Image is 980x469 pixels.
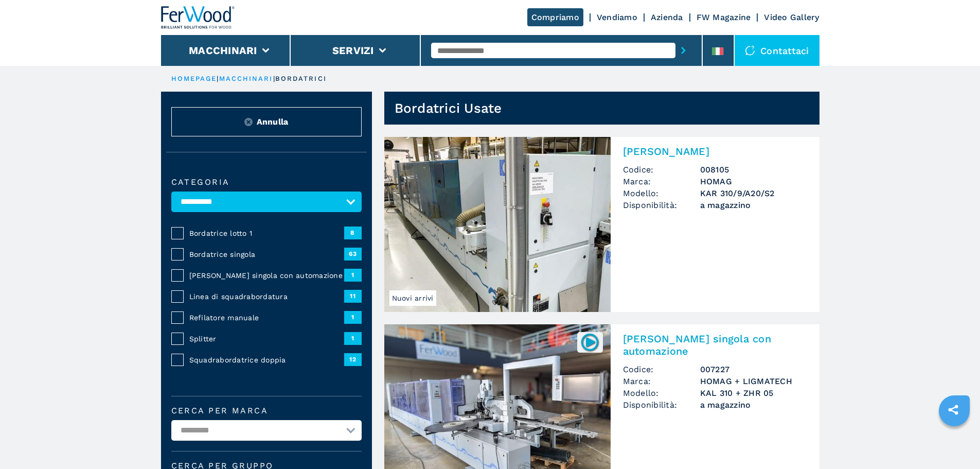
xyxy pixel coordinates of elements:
[936,423,972,461] iframe: Chat
[623,187,700,199] span: Modello:
[700,399,807,411] span: a magazzino
[527,8,583,26] a: Compriamo
[651,12,683,22] a: Azienda
[189,312,344,323] span: Refilatore manuale
[217,75,219,82] span: |
[219,75,273,82] a: macchinari
[171,107,362,136] button: ResetAnnulla
[189,228,344,238] span: Bordatrice lotto 1
[700,199,807,211] span: a magazzino
[623,387,700,399] span: Modello:
[189,249,344,259] span: Bordatrice singola
[764,12,819,22] a: Video Gallery
[623,199,700,211] span: Disponibilità:
[273,75,275,82] span: |
[697,12,751,22] a: FW Magazine
[597,12,637,22] a: Vendiamo
[623,375,700,387] span: Marca:
[344,332,362,344] span: 1
[675,39,691,62] button: submit-button
[344,269,362,281] span: 1
[344,311,362,323] span: 1
[735,35,819,66] div: Contattaci
[940,397,966,423] a: sharethis
[700,164,807,176] h3: 008105
[189,291,344,302] span: Linea di squadrabordatura
[700,363,807,375] h3: 007227
[623,363,700,375] span: Codice:
[623,176,700,187] span: Marca:
[171,178,362,186] label: Categoria
[700,176,807,187] h3: HOMAG
[244,118,253,126] img: Reset
[384,137,819,312] a: Bordatrice Singola HOMAG KAR 310/9/A20/S2Nuovi arrivi[PERSON_NAME]Codice:008105Marca:HOMAGModello...
[745,45,755,56] img: Contattaci
[189,334,344,344] span: Splitter
[161,6,235,29] img: Ferwood
[700,387,807,399] h3: KAL 310 + ZHR 05
[257,116,289,128] span: Annulla
[623,333,807,357] h2: [PERSON_NAME] singola con automazione
[344,227,362,239] span: 8
[344,290,362,302] span: 11
[384,137,611,312] img: Bordatrice Singola HOMAG KAR 310/9/A20/S2
[700,375,807,387] h3: HOMAG + LIGMATECH
[189,355,344,365] span: Squadrabordatrice doppia
[344,353,362,366] span: 12
[389,290,436,306] span: Nuovi arrivi
[623,399,700,411] span: Disponibilità:
[171,75,217,82] a: HOMEPAGE
[623,145,807,158] h2: [PERSON_NAME]
[189,44,257,57] button: Macchinari
[189,270,344,281] span: [PERSON_NAME] singola con automazione
[332,44,374,57] button: Servizi
[344,248,362,260] span: 63
[275,74,327,83] p: bordatrici
[700,187,807,199] h3: KAR 310/9/A20/S2
[623,164,700,176] span: Codice:
[171,407,362,415] label: Cerca per marca
[395,100,502,116] h1: Bordatrici Usate
[580,332,600,352] img: 007227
